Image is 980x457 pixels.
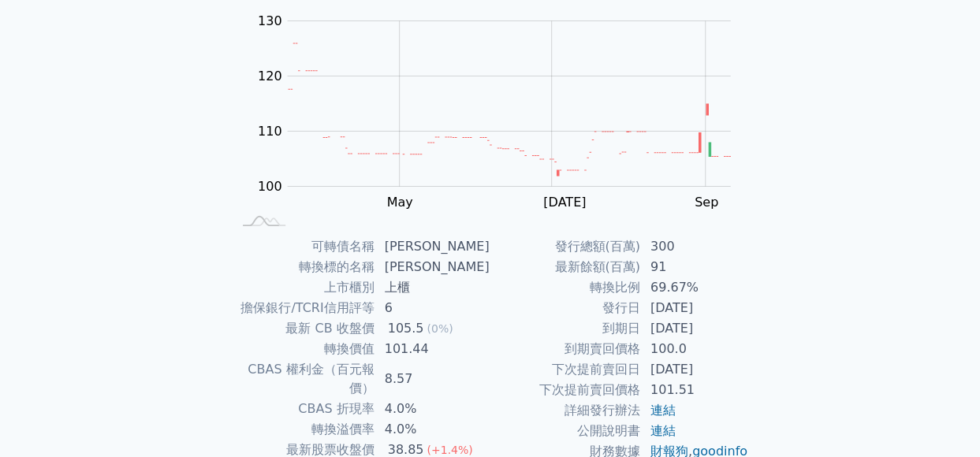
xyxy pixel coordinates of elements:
[490,359,641,380] td: 下次提前賣回日
[232,298,375,318] td: 擔保銀行/TCRI信用評等
[641,359,749,380] td: [DATE]
[375,419,490,440] td: 4.0%
[232,359,375,399] td: CBAS 權利金（百元報價）
[650,403,676,418] a: 連結
[641,380,749,400] td: 101.51
[385,319,427,338] div: 105.5
[232,399,375,419] td: CBAS 折現率
[375,359,490,399] td: 8.57
[490,380,641,400] td: 下次提前賣回價格
[427,322,453,335] span: (0%)
[232,339,375,359] td: 轉換價值
[258,69,282,84] tspan: 120
[258,124,282,139] tspan: 110
[490,277,641,298] td: 轉換比例
[650,423,676,438] a: 連結
[490,339,641,359] td: 到期賣回價格
[641,236,749,257] td: 300
[641,339,749,359] td: 100.0
[232,318,375,339] td: 最新 CB 收盤價
[490,257,641,277] td: 最新餘額(百萬)
[641,318,749,339] td: [DATE]
[375,298,490,318] td: 6
[641,277,749,298] td: 69.67%
[427,444,472,456] span: (+1.4%)
[695,195,718,210] tspan: Sep
[375,339,490,359] td: 101.44
[375,257,490,277] td: [PERSON_NAME]
[641,257,749,277] td: 91
[490,421,641,441] td: 公開說明書
[232,236,375,257] td: 可轉債名稱
[375,277,490,298] td: 上櫃
[490,298,641,318] td: 發行日
[490,236,641,257] td: 發行總額(百萬)
[232,419,375,440] td: 轉換溢價率
[375,399,490,419] td: 4.0%
[386,195,412,210] tspan: May
[543,195,586,210] tspan: [DATE]
[490,318,641,339] td: 到期日
[375,236,490,257] td: [PERSON_NAME]
[232,257,375,277] td: 轉換標的名稱
[232,277,375,298] td: 上市櫃別
[258,179,282,194] tspan: 100
[249,13,754,210] g: Chart
[641,298,749,318] td: [DATE]
[490,400,641,421] td: 詳細發行辦法
[258,13,282,28] tspan: 130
